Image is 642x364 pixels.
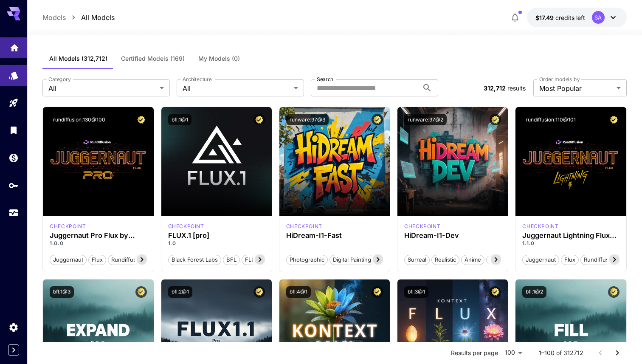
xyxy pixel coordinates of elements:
p: checkpoint [168,223,204,230]
span: $17.49 [535,14,555,21]
h3: Juggernaut Pro Flux by RunDiffusion [50,231,146,240]
button: Certified Model – Vetted for best performance and includes a commercial license. [490,114,501,125]
div: Usage [8,208,19,218]
a: Models [42,12,66,23]
p: 1.0 [168,240,265,247]
button: bfl:1@3 [50,286,74,298]
button: Stylized [486,254,513,265]
label: Category [48,76,71,83]
span: Digital Painting [330,256,374,264]
button: rundiffusion [108,254,148,265]
button: bfl:3@1 [404,286,428,298]
p: checkpoint [50,223,86,230]
button: Certified Model – Vetted for best performance and includes a commercial license. [490,286,501,298]
span: All [183,83,290,93]
label: Architecture [183,76,211,83]
span: Photographic [287,256,327,264]
p: Results per page [451,349,498,357]
span: Anime [462,256,484,264]
button: Go to next page [609,344,626,361]
span: flux [89,256,106,264]
p: 1.1.0 [522,240,619,247]
button: BFL [223,254,240,265]
span: All [48,83,156,93]
span: Stylized [487,256,513,264]
button: juggernaut [522,254,559,265]
div: $17.48706 [535,13,585,22]
span: Certified Models (169) [121,55,185,62]
span: juggernaut [523,256,559,264]
div: HiDream Dev [404,223,440,230]
button: Black Forest Labs [168,254,221,265]
span: credits left [555,14,585,21]
button: Certified Model – Vetted for best performance and includes a commercial license. [372,114,383,125]
span: 312,712 [484,85,506,92]
span: FLUX.1 [pro] [242,256,281,264]
button: FLUX.1 [pro] [242,254,281,265]
button: Photographic [286,254,328,265]
button: juggernaut [50,254,87,265]
button: Certified Model – Vetted for best performance and includes a commercial license. [135,114,147,125]
div: Library [8,125,19,135]
button: Anime [461,254,484,265]
button: Expand sidebar [8,344,19,356]
button: Surreal [404,254,430,265]
div: 100 [501,347,525,359]
a: All Models [81,12,115,23]
p: checkpoint [286,223,322,230]
span: rundiffusion [581,256,620,264]
button: Certified Model – Vetted for best performance and includes a commercial license. [372,286,383,298]
button: runware:97@3 [286,114,329,125]
button: rundiffusion:110@101 [522,114,579,125]
span: Black Forest Labs [169,256,221,264]
label: Order models by [539,76,580,83]
button: Certified Model – Vetted for best performance and includes a commercial license. [135,286,147,298]
span: flux [561,256,578,264]
span: Realistic [432,256,459,264]
button: flux [561,254,579,265]
button: rundiffusion [580,254,620,265]
nav: breadcrumb [42,12,115,23]
h3: FLUX.1 [pro] [168,231,265,240]
button: Certified Model – Vetted for best performance and includes a commercial license. [608,114,619,125]
button: Digital Painting [329,254,374,265]
div: FLUX.1 D [522,223,558,230]
div: SA [592,11,605,24]
button: rundiffusion:130@100 [50,114,109,125]
p: 1–100 of 312712 [539,349,583,357]
button: Certified Model – Vetted for best performance and includes a commercial license. [608,286,619,298]
label: Search [317,76,333,83]
button: Certified Model – Vetted for best performance and includes a commercial license. [253,114,265,125]
button: flux [88,254,106,265]
span: My Models (0) [198,55,240,62]
h3: HiDream-I1-Dev [404,231,501,240]
span: BFL [223,256,239,264]
div: Home [9,40,20,51]
span: Most Popular [539,83,613,93]
h3: Juggernaut Lightning Flux by RunDiffusion [522,231,619,240]
button: $17.48706SA [527,8,627,27]
span: results [507,85,526,92]
span: juggernaut [50,256,86,264]
p: checkpoint [404,223,440,230]
button: runware:97@2 [404,114,447,125]
div: Playground [8,98,19,108]
div: Models [8,68,19,78]
p: checkpoint [522,223,558,230]
h3: HiDream-I1-Fast [286,231,383,240]
button: bfl:4@1 [286,286,311,298]
span: rundiffusion [108,256,147,264]
span: Surreal [405,256,429,264]
button: bfl:1@2 [522,286,546,298]
div: fluxpro [168,223,204,230]
button: Realistic [431,254,459,265]
div: Settings [8,322,19,333]
div: FLUX.1 D [50,223,86,230]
